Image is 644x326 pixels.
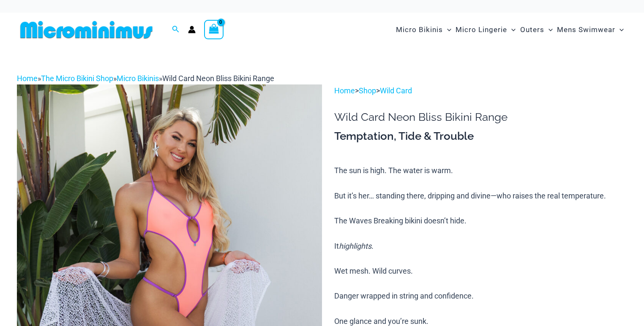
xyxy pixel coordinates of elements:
[615,19,624,41] span: Menu Toggle
[520,19,544,41] span: Outers
[117,74,159,83] a: Micro Bikinis
[204,20,224,39] a: View Shopping Cart, empty
[41,74,113,83] a: The Micro Bikini Shop
[453,17,518,43] a: Micro LingerieMenu ToggleMenu Toggle
[380,86,412,95] a: Wild Card
[17,74,274,83] span: » » »
[334,84,627,97] p: > >
[393,16,627,44] nav: Site Navigation
[188,26,196,33] a: Account icon link
[17,20,156,39] img: MM SHOP LOGO FLAT
[507,19,516,41] span: Menu Toggle
[359,86,376,95] a: Shop
[334,129,627,144] h3: Temptation, Tide & Trouble
[555,17,626,43] a: Mens SwimwearMenu ToggleMenu Toggle
[17,74,38,83] a: Home
[544,19,553,41] span: Menu Toggle
[396,19,443,41] span: Micro Bikinis
[162,74,274,83] span: Wild Card Neon Bliss Bikini Range
[456,19,507,41] span: Micro Lingerie
[394,17,453,43] a: Micro BikinisMenu ToggleMenu Toggle
[334,111,627,124] h1: Wild Card Neon Bliss Bikini Range
[443,19,451,41] span: Menu Toggle
[557,19,615,41] span: Mens Swimwear
[334,86,355,95] a: Home
[518,17,555,43] a: OutersMenu ToggleMenu Toggle
[339,242,371,250] i: highlights
[172,24,180,35] a: Search icon link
